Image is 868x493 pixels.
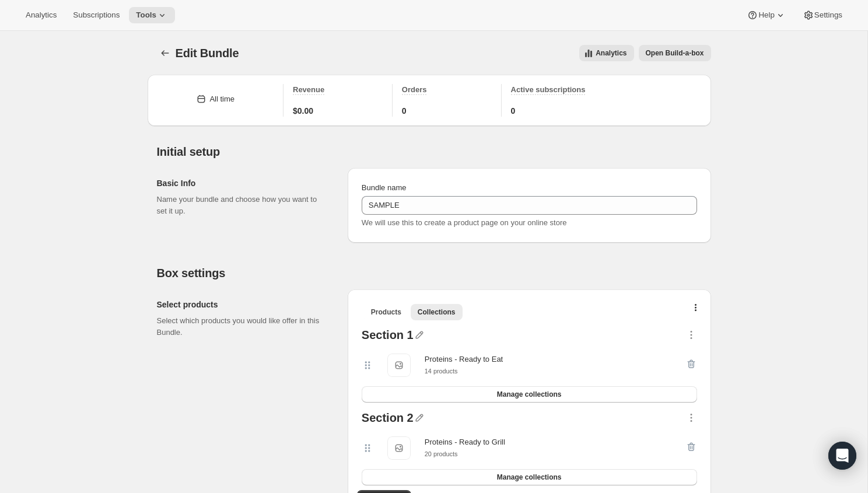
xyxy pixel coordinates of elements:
[26,11,57,20] span: Analytics
[209,93,235,105] div: All time
[362,412,414,427] div: Section 2
[740,7,793,23] button: Help
[66,7,127,23] button: Subscriptions
[425,354,503,365] div: Proteins - Ready to Eat
[157,145,711,159] h2: Initial setup
[362,183,407,192] span: Bundle name
[828,442,856,470] div: Open Intercom Messenger
[497,473,562,482] span: Manage collections
[157,299,329,310] h2: Select products
[511,105,516,117] span: 0
[293,105,313,117] span: $0.00
[425,368,458,375] small: 14 products
[796,7,849,23] button: Settings
[157,315,329,338] p: Select which products you would like offer in this Bundle.
[129,7,175,23] button: Tools
[371,307,401,317] span: Products
[73,11,120,20] span: Subscriptions
[362,469,697,485] button: Manage collections
[814,11,842,20] span: Settings
[511,85,586,94] span: Active subscriptions
[136,11,156,20] span: Tools
[362,218,567,227] span: We will use this to create a product page on your online store
[596,48,626,58] span: Analytics
[176,47,239,60] span: Edit Bundle
[646,48,704,58] span: Open Build-a-box
[579,45,633,61] button: View all analytics related to this specific bundles, within certain timeframes
[157,266,711,280] h2: Box settings
[293,85,324,94] span: Revenue
[362,196,697,215] input: ie. Smoothie box
[418,307,456,317] span: Collections
[497,390,562,399] span: Manage collections
[19,7,64,23] button: Analytics
[425,436,505,448] div: Proteins - Ready to Grill
[402,105,407,117] span: 0
[157,177,329,189] h2: Basic Info
[425,450,458,457] small: 20 products
[402,85,427,94] span: Orders
[758,11,774,20] span: Help
[157,194,329,217] p: Name your bundle and choose how you want to set it up.
[362,329,414,344] div: Section 1
[362,386,697,403] button: Manage collections
[639,45,711,61] button: View links to open the build-a-box on the online store
[157,45,173,61] button: Bundles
